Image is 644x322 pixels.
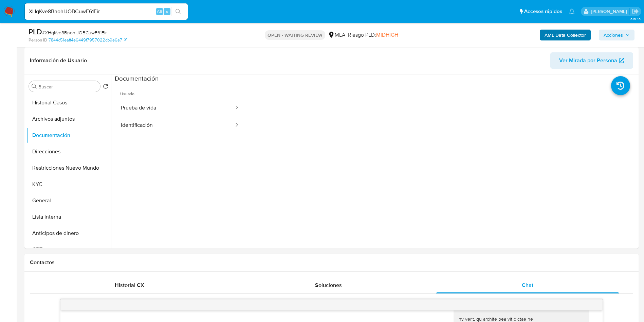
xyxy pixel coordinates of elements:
[599,30,634,40] button: Acciones
[26,143,111,160] button: Direcciones
[49,37,127,43] a: 7844c51eaff4e6449f7957022cb9e6e7
[103,84,108,91] button: Volver al orden por defecto
[26,127,111,143] button: Documentación
[26,209,111,225] button: Lista Interna
[632,8,639,15] a: Salir
[32,84,37,89] button: Buscar
[315,281,342,289] span: Soluciones
[630,16,641,21] span: 3.157.3
[29,26,42,37] b: PLD
[376,31,398,39] span: MIDHIGH
[26,95,111,111] button: Historial Casos
[26,176,111,192] button: KYC
[524,8,562,15] span: Accesos rápidos
[604,30,623,40] span: Acciones
[25,7,188,16] input: Buscar usuario o caso...
[171,7,185,16] button: search-icon
[115,281,144,289] span: Historial CX
[26,111,111,127] button: Archivos adjuntos
[26,241,111,258] button: CBT
[545,30,586,40] b: AML Data Collector
[157,8,162,15] span: Alt
[30,57,87,64] h1: Información de Usuario
[265,30,325,40] p: OPEN - WAITING REVIEW
[26,225,111,241] button: Anticipos de dinero
[591,8,629,15] p: nicolas.duclosson@mercadolibre.com
[540,30,591,40] button: AML Data Collector
[348,31,398,39] span: Riesgo PLD:
[29,37,47,43] b: Person ID
[328,31,345,39] div: MLA
[38,84,97,90] input: Buscar
[550,52,633,69] button: Ver Mirada por Persona
[559,52,617,69] span: Ver Mirada por Persona
[26,160,111,176] button: Restricciones Nuevo Mundo
[26,192,111,209] button: General
[30,259,633,266] h1: Contactos
[522,281,533,289] span: Chat
[166,8,168,15] span: s
[42,29,107,36] span: # XHqKve8BnohIJOBCuwF61Eir
[569,9,575,14] a: Notificaciones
